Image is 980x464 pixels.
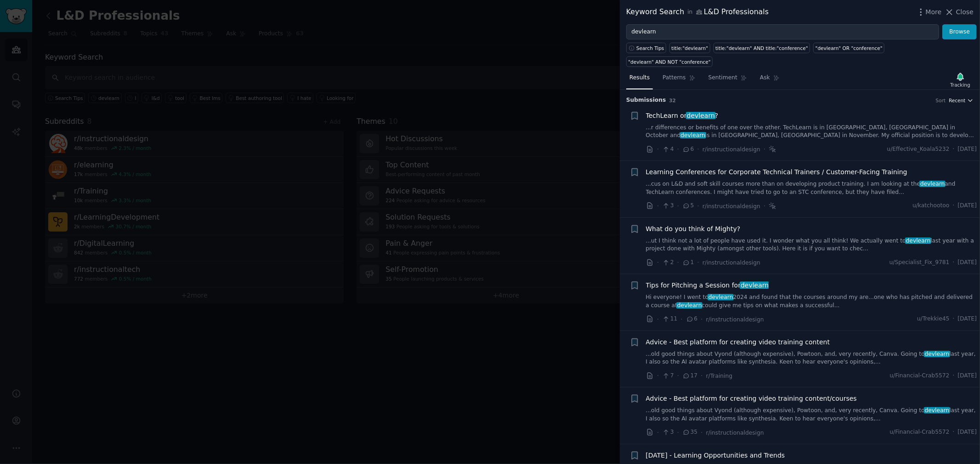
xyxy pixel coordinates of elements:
[905,238,931,244] span: devlearn
[757,71,783,89] a: Ask
[682,428,697,436] span: 35
[764,201,765,211] span: ·
[701,428,702,437] span: ·
[626,71,653,89] a: Results
[949,97,974,104] button: Recent
[662,259,674,267] span: 2
[657,144,659,154] span: ·
[682,145,694,154] span: 6
[686,112,716,119] span: devlearn
[917,315,950,323] span: u/Trekkie45
[626,43,666,53] button: Search Tips
[945,7,974,17] button: Close
[629,74,650,82] span: Results
[646,180,977,196] a: ...cus on L&D and soft skill courses more than on developing product training. I am looking at th...
[626,6,769,18] div: Keyword Search L&D Professionals
[646,224,741,234] a: What do you think of Mighty?
[657,201,659,211] span: ·
[646,337,830,347] a: Advice - Best platform for creating video training content
[942,24,977,40] button: Browse
[714,43,810,53] a: title:"devlearn" AND title:"conference"
[626,96,666,105] span: Submission s
[669,98,676,103] span: 32
[958,202,977,210] span: [DATE]
[662,202,674,210] span: 3
[662,145,674,154] span: 4
[816,45,883,51] div: "devlearn" OR "conference"
[764,144,765,154] span: ·
[697,258,699,267] span: ·
[676,302,702,309] span: devlearn
[680,132,706,138] span: devlearn
[657,258,659,267] span: ·
[715,45,808,51] div: title:"devlearn" AND title:"conference"
[626,56,713,67] a: "devlearn" AND NOT "conference"
[646,111,719,121] a: TechLearn ordevlearn?
[677,201,679,211] span: ·
[953,145,955,154] span: ·
[657,371,659,381] span: ·
[936,97,946,104] div: Sort
[813,43,884,53] a: "devlearn" OR "conference"
[890,428,950,436] span: u/Financial-Crab5572
[958,315,977,323] span: [DATE]
[646,124,977,140] a: ...r differences or benefits of one over the other. TechLearn is in [GEOGRAPHIC_DATA], [GEOGRAPHI...
[956,7,974,17] span: Close
[953,315,955,323] span: ·
[708,74,737,82] span: Sentiment
[889,259,950,267] span: u/Specialist_Fix_9781
[958,145,977,154] span: [DATE]
[677,428,679,437] span: ·
[702,146,760,153] span: r/instructionaldesign
[953,259,955,267] span: ·
[702,203,760,210] span: r/instructionaldesign
[646,281,769,290] a: Tips for Pitching a Session fordevlearn
[912,202,949,210] span: u/katchootoo
[677,144,679,154] span: ·
[681,315,683,324] span: ·
[662,315,677,323] span: 11
[919,181,946,187] span: devlearn
[682,259,694,267] span: 1
[953,372,955,380] span: ·
[701,315,702,324] span: ·
[682,202,694,210] span: 5
[636,45,664,51] span: Search Tips
[677,258,679,267] span: ·
[706,373,733,379] span: r/Training
[697,201,699,211] span: ·
[662,372,674,380] span: 7
[958,428,977,436] span: [DATE]
[953,202,955,210] span: ·
[947,70,974,89] button: Tracking
[708,294,734,300] span: devlearn
[646,407,977,423] a: ...old good things about Vyond (although expensive), Powtoon, and, very recently, Canva. Going to...
[646,167,907,177] a: Learning Conferences for Corporate Technical Trainers / Customer-Facing Training
[646,394,857,403] a: Advice - Best platform for creating video training content/courses
[760,74,770,82] span: Ask
[663,74,685,82] span: Patterns
[705,71,750,89] a: Sentiment
[697,144,699,154] span: ·
[926,7,942,17] span: More
[646,237,977,253] a: ...ut I think not a lot of people have used it. I wonder what you all think! We actually went tod...
[916,7,942,17] button: More
[887,145,950,154] span: u/Effective_Koala5232
[686,315,697,323] span: 6
[677,371,679,381] span: ·
[706,430,764,436] span: r/instructionaldesign
[657,315,659,324] span: ·
[629,59,711,65] div: "devlearn" AND NOT "conference"
[657,428,659,437] span: ·
[646,451,785,460] a: [DATE] - Learning Opportunities and Trends
[950,82,970,88] div: Tracking
[706,316,764,323] span: r/instructionaldesign
[958,259,977,267] span: [DATE]
[669,43,710,53] a: title:"devlearn"
[646,350,977,366] a: ...old good things about Vyond (although expensive), Powtoon, and, very recently, Canva. Going to...
[924,351,950,357] span: devlearn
